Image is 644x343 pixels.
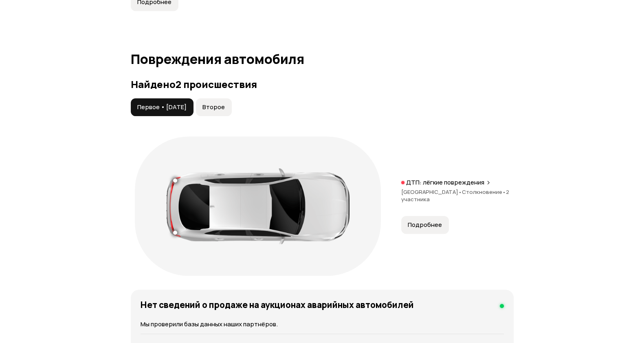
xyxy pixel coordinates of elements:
span: 2 участника [401,188,509,203]
span: Подробнее [408,221,442,229]
span: Столкновение [462,188,506,196]
span: [GEOGRAPHIC_DATA] [401,188,462,196]
button: Подробнее [401,216,449,234]
h1: Повреждения автомобиля [131,52,514,66]
button: Второе [196,98,232,116]
span: • [458,188,462,196]
span: Второе [202,103,225,111]
p: Мы проверили базы данных наших партнёров. [141,320,504,329]
p: ДТП: лёгкие повреждения [406,178,484,187]
button: Первое • [DATE] [131,98,193,116]
span: • [502,188,506,196]
h3: Найдено 2 происшествия [131,79,514,90]
span: Первое • [DATE] [137,103,187,111]
h4: Нет сведений о продаже на аукционах аварийных автомобилей [141,299,414,310]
